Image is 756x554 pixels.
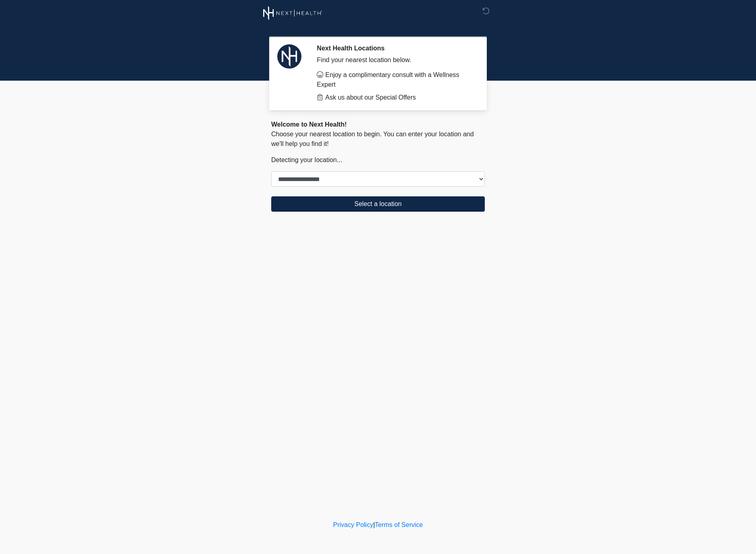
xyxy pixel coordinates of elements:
a: Terms of Service [375,521,423,528]
img: Next Health Wellness Logo [263,6,322,20]
div: Welcome to Next Health! [271,120,485,129]
div: Find your nearest location below. [317,55,473,65]
li: Ask us about our Special Offers [317,93,473,102]
img: Agent Avatar [277,44,301,69]
span: Detecting your location... [271,156,342,163]
a: | [373,521,375,528]
a: Privacy Policy [333,521,374,528]
button: Select a location [271,196,485,212]
h2: Next Health Locations [317,44,473,52]
span: Choose your nearest location to begin. You can enter your location and we'll help you find it! [271,131,474,147]
li: Enjoy a complimentary consult with a Wellness Expert [317,70,473,90]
